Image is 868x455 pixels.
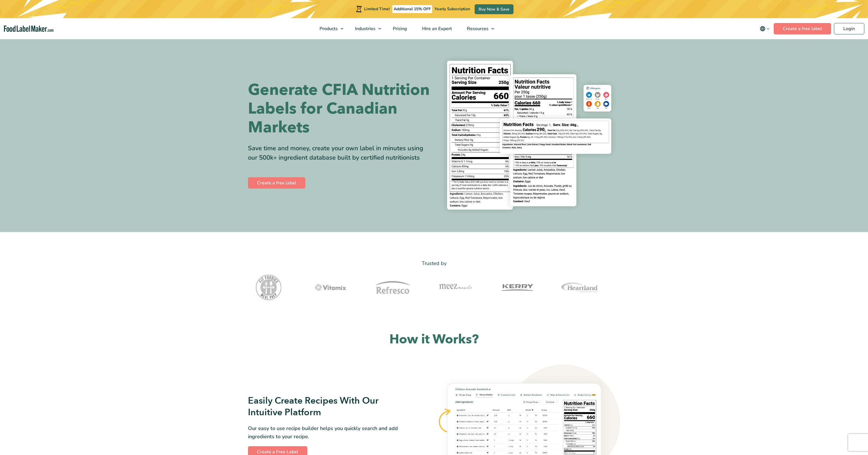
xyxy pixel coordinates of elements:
a: Buy Now & Save [475,4,514,14]
span: Products [318,26,338,32]
a: Create a free label [248,177,305,189]
span: Hire an Expert [420,26,452,32]
span: Yearly Subscription [435,6,470,12]
div: Save time and money, create your own label in minutes using our 500k+ ingredient database built b... [248,144,430,162]
a: Industries [348,18,384,39]
p: Trusted by [248,259,620,268]
a: Create a free label [774,23,831,34]
span: Additional 15% OFF [392,5,432,13]
span: Limited Time! [364,6,390,12]
a: Resources [460,18,497,39]
a: Login [834,23,864,34]
a: Hire an Expert [415,18,458,39]
h3: Easily Create Recipes With Our Intuitive Platform [248,395,412,419]
h1: Generate CFIA Nutrition Labels for Canadian Markets [248,81,430,137]
span: Pricing [391,26,408,32]
span: Resources [465,26,489,32]
span: Industries [353,26,376,32]
a: Products [312,18,346,39]
h2: How it Works? [248,331,620,348]
a: Pricing [385,18,413,39]
p: Our easy to use recipe builder helps you quickly search and add ingredients to your recipe. [248,424,412,441]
